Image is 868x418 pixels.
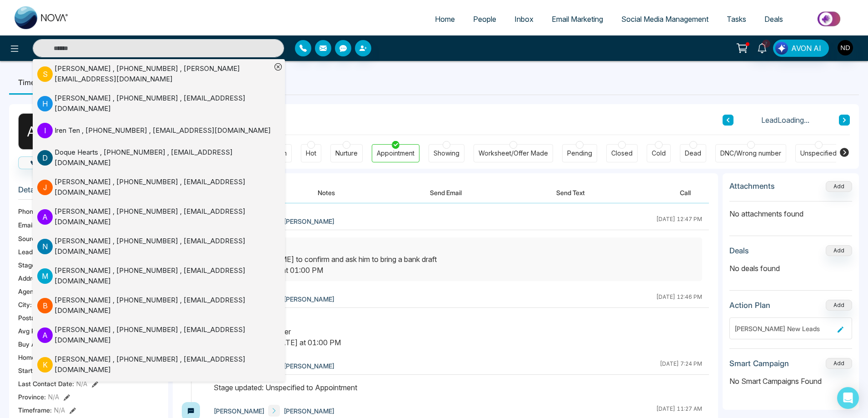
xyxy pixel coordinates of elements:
[720,149,781,158] div: DNC/Wrong number
[55,266,271,286] div: [PERSON_NAME] , [PHONE_NUMBER] , [EMAIL_ADDRESS][DOMAIN_NAME]
[37,123,53,138] p: I
[662,182,709,203] button: Call
[55,295,271,316] div: [PERSON_NAME] , [PHONE_NUMBER] , [EMAIL_ADDRESS][DOMAIN_NAME]
[37,150,53,166] p: D
[764,15,783,24] span: Deals
[826,358,852,369] button: Add
[612,10,718,28] a: Social Media Management
[755,10,792,28] a: Deals
[18,260,37,270] span: Stage:
[284,294,334,304] span: [PERSON_NAME]
[55,147,271,168] div: Doque Hearts , [PHONE_NUMBER] , [EMAIL_ADDRESS][DOMAIN_NAME]
[826,181,852,192] button: Add
[18,366,50,375] span: Start Date :
[214,406,264,416] span: [PERSON_NAME]
[800,149,837,158] div: Unspecified
[55,126,271,136] div: Iren Ten , [PHONE_NUMBER] , [EMAIL_ADDRESS][DOMAIN_NAME]
[718,10,755,28] a: Tasks
[426,10,464,28] a: Home
[18,185,159,199] h3: Details
[37,357,53,373] p: K
[54,405,65,415] span: N/A
[543,10,612,28] a: Email Marketing
[837,387,859,409] div: Open Intercom Messenger
[18,339,47,349] span: Buy Area :
[9,70,56,95] li: Timeline
[434,149,459,158] div: Showing
[18,113,55,150] div: A O
[656,215,702,227] div: [DATE] 12:47 PM
[335,149,358,158] div: Nurture
[55,93,271,114] div: [PERSON_NAME] , [PHONE_NUMBER] , [EMAIL_ADDRESS][DOMAIN_NAME]
[37,96,53,111] p: H
[751,40,773,55] a: 7
[660,360,702,372] div: [DATE] 7:24 PM
[514,15,534,24] span: Inbox
[18,326,75,336] span: Avg Property Price :
[37,327,53,343] p: A
[18,300,32,309] span: City :
[479,149,548,158] div: Worksheet/Offer Made
[729,263,852,274] p: No deals found
[18,220,35,230] span: Email:
[18,273,57,283] span: Address:
[284,361,334,371] span: [PERSON_NAME]
[37,298,53,313] p: B
[826,300,852,311] button: Add
[826,182,852,190] span: Add
[284,406,334,416] span: [PERSON_NAME]
[773,40,829,57] button: AVON AI
[18,287,38,296] span: Agent:
[729,246,749,255] h3: Deals
[284,217,334,226] span: [PERSON_NAME]
[48,392,59,402] span: N/A
[538,182,603,203] button: Send Text
[299,182,353,203] button: Notes
[611,149,633,158] div: Closed
[761,115,809,126] span: Lead Loading...
[377,149,414,158] div: Appointment
[18,353,54,362] span: Home Type :
[652,149,666,158] div: Cold
[552,15,603,24] span: Email Marketing
[727,15,746,24] span: Tasks
[55,64,271,84] div: [PERSON_NAME] , [PHONE_NUMBER] , [PERSON_NAME][EMAIL_ADDRESS][DOMAIN_NAME]
[55,177,271,197] div: [PERSON_NAME] , [PHONE_NUMBER] , [EMAIL_ADDRESS][DOMAIN_NAME]
[729,376,852,387] p: No Smart Campaigns Found
[76,379,87,388] span: N/A
[656,293,702,305] div: [DATE] 12:46 PM
[826,245,852,256] button: Add
[656,405,702,417] div: [DATE] 11:27 AM
[37,209,53,225] p: A
[55,354,271,375] div: [PERSON_NAME] , [PHONE_NUMBER] , [EMAIL_ADDRESS][DOMAIN_NAME]
[18,206,39,216] span: Phone:
[55,325,271,345] div: [PERSON_NAME] , [PHONE_NUMBER] , [EMAIL_ADDRESS][DOMAIN_NAME]
[37,66,53,82] p: S
[18,247,51,257] span: Lead Type:
[37,180,53,195] p: J
[306,149,316,158] div: Hot
[473,15,496,24] span: People
[775,42,788,55] img: Lead Flow
[464,10,505,28] a: People
[838,40,853,55] img: User Avatar
[37,268,53,284] p: M
[15,6,69,29] img: Nova CRM Logo
[734,324,834,333] div: [PERSON_NAME] New Leads
[37,239,53,254] p: N
[791,43,821,54] span: AVON AI
[729,301,770,310] h3: Action Plan
[797,9,863,29] img: Market-place.gif
[18,379,74,388] span: Last Contact Date :
[18,405,52,415] span: Timeframe :
[621,15,708,24] span: Social Media Management
[412,182,480,203] button: Send Email
[685,149,701,158] div: Dead
[729,201,852,219] p: No attachments found
[55,236,271,257] div: [PERSON_NAME] , [PHONE_NUMBER] , [EMAIL_ADDRESS][DOMAIN_NAME]
[18,392,46,402] span: Province :
[505,10,543,28] a: Inbox
[729,359,789,368] h3: Smart Campaign
[18,156,62,169] button: Call
[18,313,55,322] span: Postal Code :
